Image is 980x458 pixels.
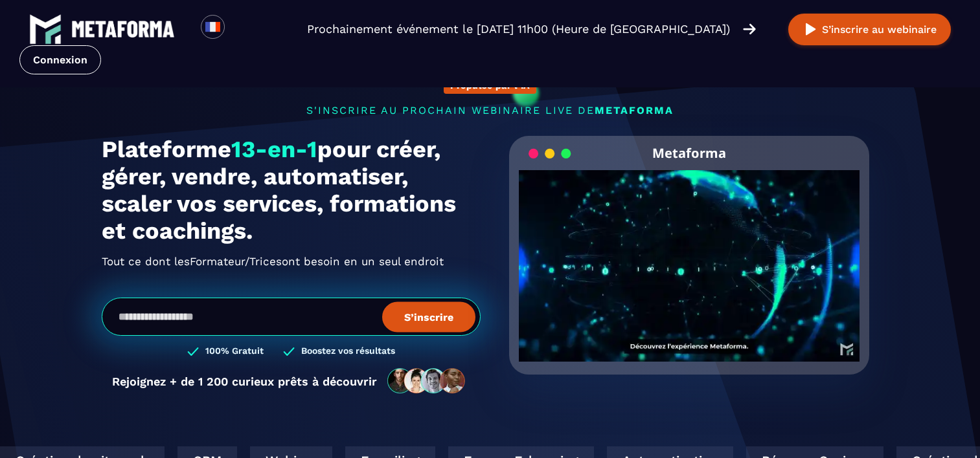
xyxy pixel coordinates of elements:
img: logo [71,21,175,38]
img: play [803,21,819,38]
button: S’inscrire [382,301,475,332]
h2: Metaforma [652,136,726,170]
h3: Boostez vos résultats [301,345,395,358]
h3: 100% Gratuit [205,345,264,358]
p: s'inscrire au prochain webinaire live de [102,104,879,116]
img: checked [283,345,295,358]
input: Search for option [236,21,245,37]
img: checked [187,345,199,358]
p: Prochainement événement le [DATE] 11h00 (Heure de [GEOGRAPHIC_DATA]) [307,20,730,38]
img: logo [29,13,62,45]
h1: Plateforme pour créer, gérer, vendre, automatiser, scaler vos services, formations et coachings. [102,136,481,245]
span: 13-en-1 [231,136,317,163]
button: S’inscrire au webinaire [788,14,951,45]
img: arrow-right [743,22,756,36]
img: fr [205,19,221,35]
img: community-people [383,367,470,395]
h2: Tout ce dont les ont besoin en un seul endroit [102,251,481,272]
span: METAFORMA [595,104,674,116]
a: Connexion [19,45,101,74]
div: Search for option [225,15,256,43]
p: Rejoignez + de 1 200 curieux prêts à découvrir [112,375,377,388]
img: loading [529,147,571,160]
video: Your browser does not support the video tag. [519,170,860,340]
span: Formateur/Trices [190,251,282,272]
